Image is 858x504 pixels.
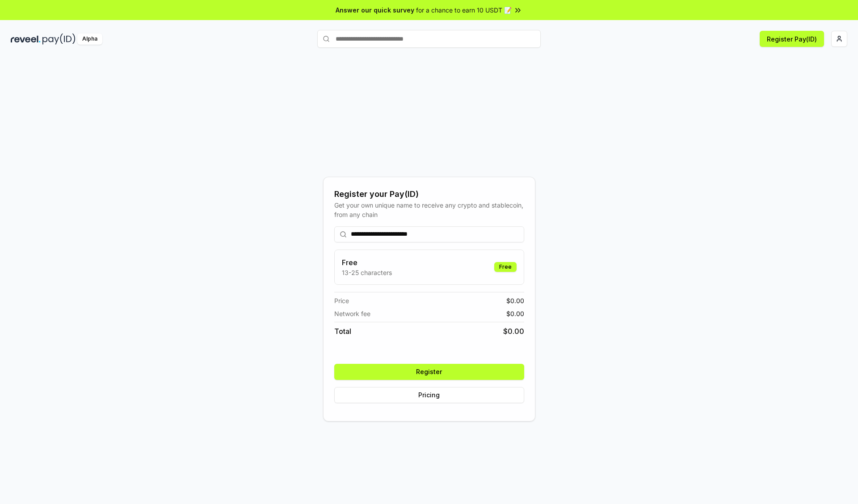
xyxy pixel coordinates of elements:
[760,31,824,47] button: Register Pay(ID)
[42,33,76,45] img: pay_id
[334,309,370,318] span: Network fee
[77,33,102,45] div: Alpha
[506,309,524,318] span: $ 0.00
[416,5,512,15] span: for a chance to earn 10 USDT 📝
[336,5,414,15] span: Answer our quick survey
[334,364,524,380] button: Register
[11,33,41,45] img: reveel_dark
[334,188,524,200] div: Register your Pay(ID)
[506,296,524,305] span: $ 0.00
[503,326,524,337] span: $ 0.00
[334,326,351,337] span: Total
[342,257,392,268] h3: Free
[342,268,392,277] p: 13-25 characters
[494,262,517,272] div: Free
[334,200,524,219] div: Get your own unique name to receive any crypto and stablecoin, from any chain
[334,296,349,305] span: Price
[334,387,524,403] button: Pricing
